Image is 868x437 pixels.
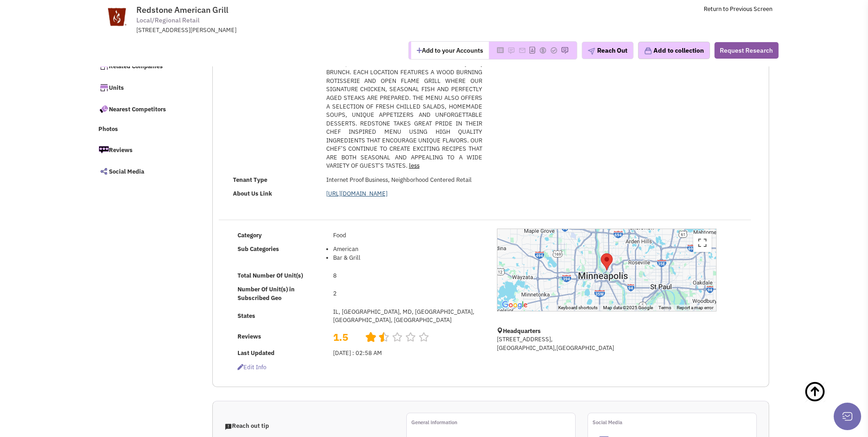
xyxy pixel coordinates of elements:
[237,363,266,371] span: Edit info
[136,5,228,15] span: Redstone American Grill
[507,47,515,54] img: Please add to your accounts
[411,418,575,427] p: General information
[638,42,710,59] button: Add to collection
[136,26,375,35] div: [STREET_ADDRESS][PERSON_NAME]
[237,231,262,239] b: Category
[333,245,482,254] li: American
[644,47,652,55] img: icon-collection-lavender.png
[323,173,485,187] td: Internet Proof Business, Neighborhood Centered Retail
[550,47,557,54] img: Please add to your accounts
[411,42,489,59] button: Add to your Accounts
[601,253,613,270] div: Redstone American Grill
[561,47,568,54] img: Please add to your accounts
[409,162,420,169] a: less
[704,5,772,13] a: Return to Previous Screen
[539,47,546,54] img: Please add to your accounts
[237,333,261,340] b: Reviews
[804,371,850,431] a: Back To Top
[518,47,526,54] img: Please add to your accounts
[237,285,295,302] b: Number Of Unit(s) in Subscribed Geo
[330,305,485,328] td: IL, [GEOGRAPHIC_DATA], MD, [GEOGRAPHIC_DATA], [GEOGRAPHIC_DATA], [GEOGRAPHIC_DATA]
[225,422,269,430] span: Reach out tip
[136,16,199,25] span: Local/Regional Retail
[233,176,267,184] b: Tenant Type
[503,327,541,335] b: Headquarters
[94,121,194,138] a: Photos
[603,305,653,310] span: Map data ©2025 Google
[582,42,633,59] button: Reach Out
[330,283,485,305] td: 2
[237,245,279,253] b: Sub Categories
[94,140,194,159] a: Reviews
[500,299,530,311] img: Google
[96,5,138,28] img: www.redstonegrill.com
[558,305,598,311] button: Keyboard shortcuts
[326,190,388,197] a: [URL][DOMAIN_NAME]
[233,190,272,197] b: About Us Link
[326,43,482,170] span: THE RUGGED, YET ROMANTIC ATMOSPHERE IS PERFECT FOR ANY OCCASION, AN INTIMATE DINNER, A BUSINESS L...
[497,335,717,352] p: [STREET_ADDRESS], [GEOGRAPHIC_DATA],[GEOGRAPHIC_DATA]
[588,48,595,55] img: plane.png
[500,299,530,311] a: Open this area in Google Maps (opens a new window)
[330,229,485,242] td: Food
[333,254,482,262] li: Bar & Grill
[94,99,194,119] a: Nearest Competitors
[593,418,756,427] p: Social Media
[237,272,303,279] b: Total Number Of Unit(s)
[333,330,358,335] h2: 1.5
[677,305,713,310] a: Report a map error
[237,312,255,320] b: States
[693,234,712,252] button: Toggle fullscreen view
[330,269,485,283] td: 8
[714,42,778,59] button: Request Research
[94,78,194,97] a: Units
[237,349,275,357] b: Last Updated
[330,347,485,361] td: [DATE] : 02:58 AM
[94,162,194,181] a: Social Media
[658,305,671,310] a: Terms (opens in new tab)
